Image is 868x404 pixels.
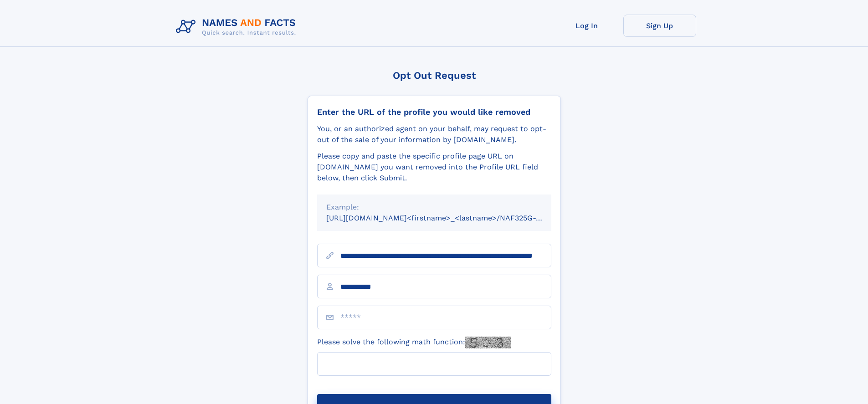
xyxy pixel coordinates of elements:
[317,151,551,184] div: Please copy and paste the specific profile page URL on [DOMAIN_NAME] you want removed into the Pr...
[326,202,542,213] div: Example:
[172,15,303,39] img: Logo Names and Facts
[317,337,511,348] label: Please solve the following math function:
[550,15,623,37] a: Log In
[623,15,696,37] a: Sign Up
[317,107,551,117] div: Enter the URL of the profile you would like removed
[317,123,551,145] div: You, or an authorized agent on your behalf, may request to opt-out of the sale of your informatio...
[326,214,569,222] small: [URL][DOMAIN_NAME]<firstname>_<lastname>/NAF325G-xxxxxxxx
[308,70,561,81] div: Opt Out Request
